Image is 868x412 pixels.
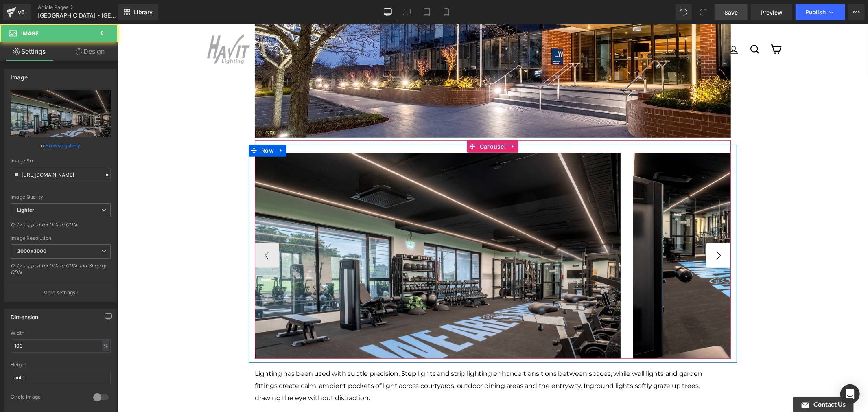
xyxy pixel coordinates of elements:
div: Image Resolution [11,235,111,241]
a: New Library [118,4,158,20]
div: % [102,340,109,351]
a: Article Pages [38,4,131,11]
div: Dimension [11,309,39,320]
button: Redo [695,4,711,20]
span: Preview [761,8,783,17]
span: [GEOGRAPHIC_DATA] - [GEOGRAPHIC_DATA] [38,12,116,19]
input: Link [11,168,111,182]
input: auto [11,339,111,353]
span: Library [133,9,153,16]
a: Mobile [437,4,456,20]
button: More settings [5,283,116,302]
input: auto [11,371,111,384]
a: Expand / Collapse [390,116,401,128]
div: Open Intercom Messenger [840,384,860,404]
a: Expand / Collapse [158,120,169,132]
span: Publish [805,9,826,15]
div: Image Src [11,158,111,164]
a: Browse gallery [46,138,81,153]
b: 3000x3000 [17,248,46,254]
button: Undo [676,4,692,20]
p: More settings [43,289,76,296]
span: Row [142,120,158,132]
span: Image [21,30,39,37]
span: Save [724,8,738,17]
div: v6 [16,7,26,18]
button: More [848,4,865,20]
b: Lighter [17,207,34,213]
div: Circle Image [11,394,85,402]
img: LED Strip Lighting Profile illuminating Sharks FC Gym [137,128,503,334]
button: Publish [796,4,845,20]
span: Carousel [360,116,390,128]
div: Only support for UCare CDN and Shopify CDN [11,263,111,281]
div: Only support for UCare CDN [11,221,111,233]
div: or [11,141,111,150]
div: Height [11,362,111,368]
a: Desktop [378,4,398,20]
a: Tablet [417,4,437,20]
a: Preview [751,4,792,20]
a: v6 [3,4,31,20]
a: Laptop [398,4,417,20]
a: Design [61,42,120,61]
div: Width [11,330,111,336]
span: Lighting has been used with subtle precision. Step lights and strip lighting enhance transitions ... [137,345,585,378]
div: Image [11,69,28,81]
div: Image Quality [11,194,111,200]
